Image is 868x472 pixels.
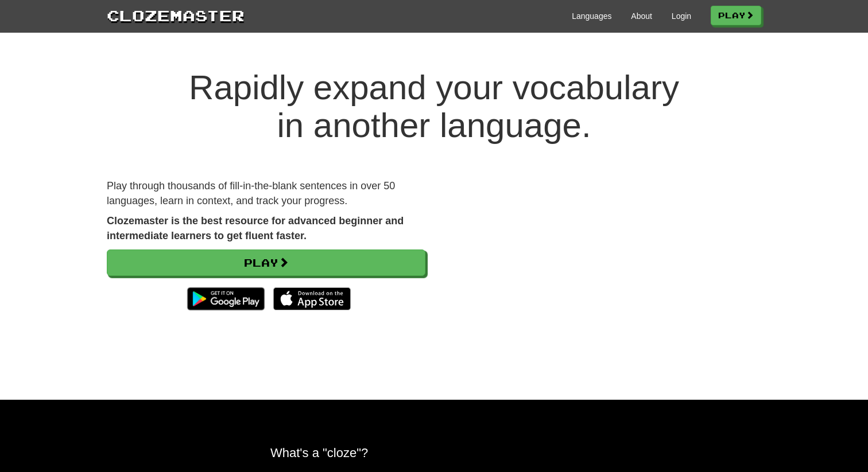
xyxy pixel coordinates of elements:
a: Login [672,10,691,22]
a: Play [107,249,425,276]
a: About [631,10,652,22]
img: Download_on_the_App_Store_Badge_US-UK_135x40-25178aeef6eb6b83b96f5f2d004eda3bffbb37122de64afbaef7... [273,287,351,310]
a: Languages [572,10,611,22]
a: Clozemaster [107,5,245,26]
img: Get it on Google Play [181,282,270,316]
a: Play [711,6,761,25]
p: Play through thousands of fill-in-the-blank sentences in over 50 languages, learn in context, and... [107,179,425,208]
strong: Clozemaster is the best resource for advanced beginner and intermediate learners to get fluent fa... [107,215,404,241]
h2: What's a "cloze"? [270,446,598,460]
